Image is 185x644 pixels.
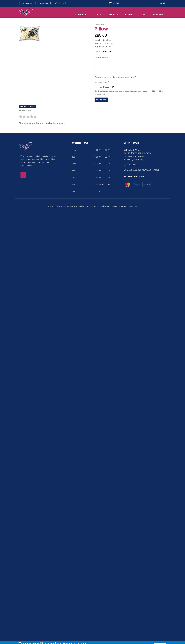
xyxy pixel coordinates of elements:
a: [EMAIL_ADDRESS][DOMAIN_NAME] [17,1,53,6]
p: Overall Rating [19,109,166,113]
h2: Get in touch [124,141,165,146]
img: Mastercard [133,182,141,187]
label: Submit a Review [19,105,36,108]
div: If no message required please type "None" [95,76,166,79]
a: Sympathy [105,12,121,17]
a: Privacy Policy [94,205,106,207]
span: 8:30 AM - 4:00 PM [95,183,113,186]
li: 01752 254411 [124,161,165,166]
span: Sympathy [95,23,104,26]
h1: Pillow [95,26,166,32]
p: Flower arrangements for special occasions such as anniversary & birthday, wedding flowers, funera... [20,155,61,167]
label: Your message [95,56,111,59]
span: Weddings [121,12,137,17]
li: Mon [72,146,113,153]
li: Stall 70, [GEOGRAPHIC_DATA], [GEOGRAPHIC_DATA], [STREET_ADDRESS] [124,146,165,161]
span: 8:30 AM - 4:00 PM [95,148,113,152]
a: Flowers [90,12,105,17]
span: 8:30 AM - 4:00 PM [95,176,113,179]
span: 0 items [111,2,119,4]
label: Delivery date [95,81,109,84]
p: Small - 14 inches Medium - 18 inches Large - 24 inches [95,39,166,48]
img: Home [19,142,32,151]
button: Add to cart [95,98,108,102]
a: About [138,12,150,17]
p: Copyright © 2024 Petals Florist. All Rights Reserved. | | Web Design by [19,205,166,208]
h2: Opening Times [72,141,113,146]
h2: Payment Options [124,175,165,180]
img: Home [19,8,33,17]
strong: 01752 254411 [150,90,161,92]
label: Size [95,50,100,53]
span: 8:30 AM - 4:00 PM [95,169,113,172]
li: [EMAIL_ADDRESS][DOMAIN_NAME] [124,166,165,171]
span: 8:30 AM - 4:00 PM [95,162,113,165]
li: Sat [72,181,113,188]
small: [DATE] deliveries are pre-arranged by special request only. Please call for arrangement. [95,90,163,95]
a: Contact [150,12,166,17]
strong: Petals (SW) Ltd. [126,149,141,151]
p: There are currently no reviews for this product. [19,122,166,125]
img: Shopping cart [108,1,111,5]
span: Occasions [72,12,90,17]
span: CLOSED [95,190,113,193]
img: Pillow [19,24,40,43]
span: 8:30 AM - 4:00 PM [95,155,113,158]
a: Shopping cart 0 items [108,1,119,5]
li: Tue [72,153,113,160]
img: Mastercard [124,182,132,187]
li: Wed [72,160,113,167]
img: Mastercard [142,182,150,187]
a: Log in [159,1,168,6]
li: Sun [72,188,113,195]
li: Thu [72,167,113,174]
li: Fri [72,174,113,181]
a: 01752 254411 [53,1,68,6]
div: £85.00 [95,32,166,39]
a: Sensory Perception [120,205,137,207]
